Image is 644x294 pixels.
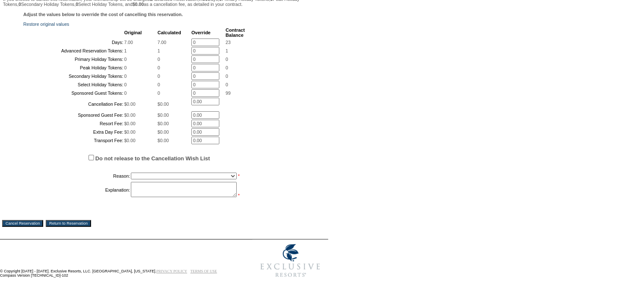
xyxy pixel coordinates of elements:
[158,91,160,96] span: 0
[24,182,130,198] td: Explanation:
[24,55,123,63] td: Primary Holiday Tokens:
[156,269,187,273] a: PRIVACY POLICY
[24,89,123,97] td: Sponsored Guest Tokens:
[133,2,144,7] b: $0.00
[24,128,123,136] td: Extra Day Fee:
[124,121,135,126] span: $0.00
[158,82,160,87] span: 0
[124,30,142,35] b: Original
[226,48,228,53] span: 1
[24,38,123,46] td: Days:
[19,2,21,7] b: 0
[124,113,135,118] span: $0.00
[158,30,181,35] b: Calculated
[226,27,245,38] b: Contract Balance
[124,48,127,53] span: 1
[124,82,127,87] span: 0
[226,91,231,96] span: 99
[124,102,135,107] span: $0.00
[226,74,228,79] span: 0
[158,113,169,118] span: $0.00
[124,65,127,70] span: 0
[158,65,160,70] span: 0
[24,72,123,80] td: Secondary Holiday Tokens:
[158,74,160,79] span: 0
[158,121,169,126] span: $0.00
[191,30,210,35] b: Override
[124,74,127,79] span: 0
[24,47,123,55] td: Advanced Reservation Tokens:
[2,220,43,227] input: Cancel Reservation
[158,138,169,143] span: $0.00
[124,129,135,135] span: $0.00
[24,81,123,88] td: Select Holiday Tokens:
[158,48,160,53] span: 1
[23,22,69,27] a: Restore original values
[24,120,123,127] td: Resort Fee:
[158,129,169,135] span: $0.00
[24,98,123,110] td: Cancellation Fee:
[252,239,328,282] img: Exclusive Resorts
[24,111,123,119] td: Sponsored Guest Fee:
[24,64,123,71] td: Peak Holiday Tokens:
[95,155,210,162] label: Do not release to the Cancellation Wish List
[226,65,228,70] span: 0
[124,40,133,45] span: 7.00
[124,138,135,143] span: $0.00
[226,40,231,45] span: 23
[226,82,228,87] span: 0
[226,57,228,62] span: 0
[24,171,130,181] td: Reason:
[158,102,169,107] span: $0.00
[46,220,91,227] input: Return to Reservation
[76,2,78,7] b: 0
[158,40,166,45] span: 7.00
[23,12,183,17] b: Adjust the values below to override the cost of cancelling this reservation.
[124,91,127,96] span: 0
[191,269,217,273] a: TERMS OF USE
[158,57,160,62] span: 0
[24,137,123,144] td: Transport Fee:
[124,57,127,62] span: 0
